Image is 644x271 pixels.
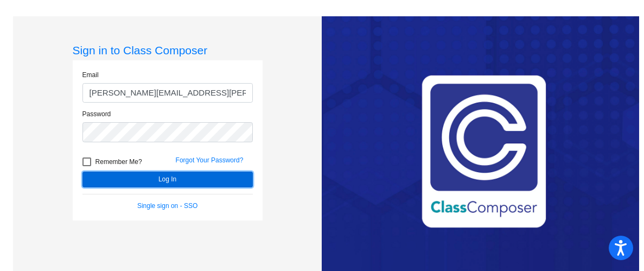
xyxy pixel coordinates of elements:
[137,202,197,210] a: Single sign on - SSO
[82,109,111,119] label: Password
[82,70,99,80] label: Email
[95,155,142,168] span: Remember Me?
[73,43,263,57] h3: Sign in to Class Composer
[82,172,253,187] button: Log In
[176,156,244,164] a: Forgot Your Password?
